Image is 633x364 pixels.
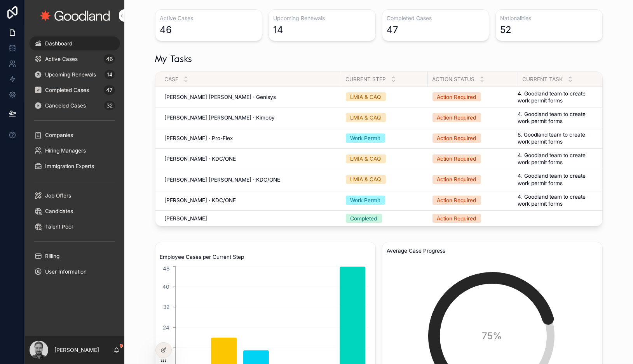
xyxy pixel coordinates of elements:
[160,14,257,22] h3: Active Cases
[432,175,513,184] a: Action Required
[160,24,172,36] div: 46
[518,111,599,125] a: 4. Goodland team to create work permit forms
[437,93,476,101] div: Action Required
[351,114,381,121] div: LMIA & CAQ
[104,85,115,95] div: 47
[165,135,337,142] a: [PERSON_NAME] · Pro-Flex
[45,268,87,275] span: User Information
[437,175,476,183] div: Action Required
[104,101,115,110] div: 32
[45,208,73,215] span: Candidates
[437,134,476,142] div: Action Required
[351,215,377,222] div: Completed
[30,68,120,81] a: Upcoming Renewals14
[274,14,371,22] h3: Upcoming Renewals
[432,196,513,205] a: Action Required
[437,114,476,121] div: Action Required
[518,90,599,104] a: 4. Goodland team to create work permit forms
[165,176,337,183] a: [PERSON_NAME] [PERSON_NAME] · KDC/ONE
[165,197,337,204] a: [PERSON_NAME] · KDC/ONE
[45,87,89,94] span: Completed Cases
[165,197,236,204] span: [PERSON_NAME] · KDC/ONE
[437,196,476,204] div: Action Required
[274,24,284,36] div: 14
[30,249,120,263] a: Billing
[500,14,598,22] h3: Nationalities
[54,346,99,354] p: [PERSON_NAME]
[165,135,233,142] span: [PERSON_NAME] · Pro-Flex
[518,131,599,145] a: 8. Goodland team to create work permit forms
[165,94,337,101] a: [PERSON_NAME] [PERSON_NAME] · Genisys
[105,70,115,79] div: 14
[432,92,513,102] a: Action Required
[165,215,337,222] a: [PERSON_NAME]
[45,55,78,62] span: Active Cases
[346,92,423,102] a: LMIA & CAQ
[165,114,275,121] span: [PERSON_NAME] [PERSON_NAME] · Kimoby
[346,113,423,122] a: LMIA & CAQ
[518,172,599,186] a: 4. Goodland team to create work permit forms
[346,76,386,83] span: Current Step
[30,99,120,113] a: Canceled Cases32
[437,215,476,222] div: Action Required
[351,175,381,183] div: LMIA & CAQ
[30,159,120,173] a: Immigration Experts
[30,128,120,142] a: Companies
[1,37,15,51] iframe: Spotlight
[45,132,73,139] span: Companies
[518,152,599,166] a: 4. Goodland team to create work permit forms
[432,113,513,122] a: Action Required
[387,247,598,255] h3: Average Case Progress
[25,31,124,289] div: scrollable content
[165,176,281,183] span: [PERSON_NAME] [PERSON_NAME] · KDC/ONE
[45,163,94,170] span: Immigration Experts
[432,133,513,143] a: Action Required
[30,83,120,97] a: Completed Cases47
[523,76,563,83] span: Current Task
[165,155,337,162] a: [PERSON_NAME] · KDC/ONE
[155,54,192,67] h1: My Tasks
[500,24,512,36] div: 52
[45,253,59,260] span: Billing
[346,175,423,184] a: LMIA & CAQ
[162,284,169,290] tspan: 40
[30,189,120,203] a: Job Offers
[45,223,73,230] span: Talent Pool
[165,215,208,222] span: [PERSON_NAME]
[351,93,381,101] div: LMIA & CAQ
[346,154,423,164] a: LMIA & CAQ
[351,155,381,163] div: LMIA & CAQ
[30,36,120,50] a: Dashboard
[45,192,71,199] span: Job Offers
[387,14,484,22] h3: Completed Cases
[387,24,399,36] div: 47
[165,94,276,101] span: [PERSON_NAME] [PERSON_NAME] · Genisys
[163,304,169,310] tspan: 32
[165,155,236,162] span: [PERSON_NAME] · KDC/ONE
[466,330,519,342] span: 75%
[30,144,120,158] a: Hiring Managers
[30,204,120,218] a: Candidates
[346,214,423,223] a: Completed
[351,196,380,204] div: Work Permit
[351,134,380,142] div: Work Permit
[437,155,476,163] div: Action Required
[40,10,110,21] img: App logo
[45,40,72,47] span: Dashboard
[45,147,86,154] span: Hiring Managers
[30,265,120,279] a: User Information
[432,154,513,164] a: Action Required
[30,52,120,66] a: Active Cases46
[518,193,599,207] a: 4. Goodland team to create work permit forms
[165,114,337,121] a: [PERSON_NAME] [PERSON_NAME] · Kimoby
[163,324,169,330] tspan: 24
[432,76,475,83] span: Action Status
[165,76,179,83] span: Case
[45,71,96,78] span: Upcoming Renewals
[346,196,423,205] a: Work Permit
